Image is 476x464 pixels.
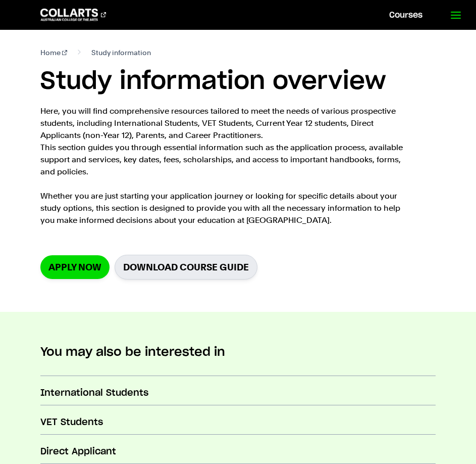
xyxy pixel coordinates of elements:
[91,47,151,59] span: Study information
[40,416,436,429] h3: VET Students
[40,105,409,226] p: Here, you will find comprehensive resources tailored to meet the needs of various prospective stu...
[40,387,436,400] h3: International Students
[40,445,436,458] h3: Direct Applicant
[40,377,436,406] a: International Students
[40,255,110,279] a: Apply Now
[40,67,436,97] h1: Study information overview
[40,9,106,21] div: Go to homepage
[40,344,225,360] h2: You may also be interested in
[40,47,67,59] a: Home
[115,255,257,280] a: Download Course Guide
[40,406,436,435] a: VET Students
